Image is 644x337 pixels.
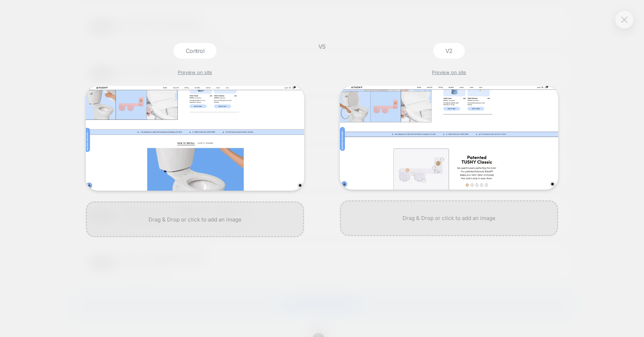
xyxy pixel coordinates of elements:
img: generic_a365a6a7-49eb-498d-8c0b-8062e72f24f3.png [340,86,558,190]
div: V2 [433,43,465,59]
a: Preview on site [432,69,466,75]
img: close [621,16,628,23]
a: Preview on site [178,69,212,75]
img: generic_8f067a47-3776-4c66-bed2-df3b58742783.png [86,86,304,191]
div: Control [174,43,216,59]
div: VS [313,43,331,337]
